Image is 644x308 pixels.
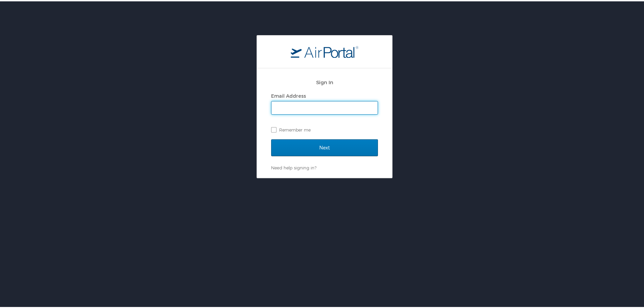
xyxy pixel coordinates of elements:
label: Email Address [271,92,306,97]
a: Need help signing in? [271,164,316,169]
img: logo [291,44,358,56]
label: Remember me [271,123,378,134]
h2: Sign In [271,77,378,85]
input: Next [271,138,378,155]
